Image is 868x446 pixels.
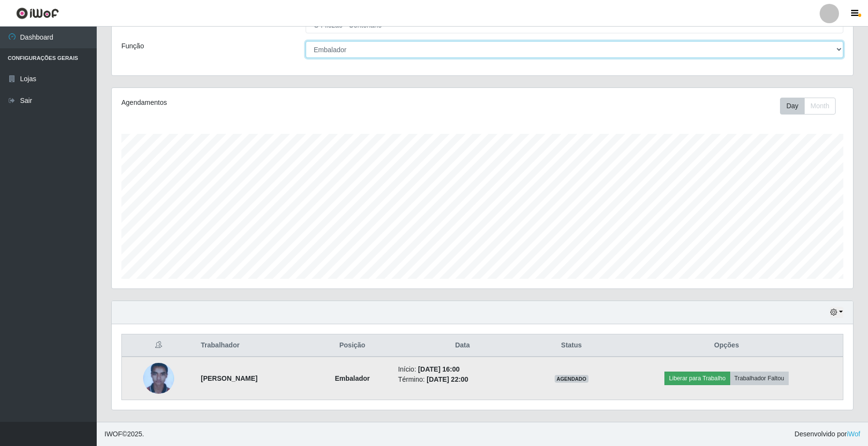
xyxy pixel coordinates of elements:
th: Opções [610,334,843,357]
th: Posição [312,334,392,357]
strong: Embalador [335,374,369,382]
button: Day [780,98,805,115]
div: First group [780,98,836,115]
button: Month [804,98,836,115]
span: Desenvolvido por [794,429,860,439]
li: Término: [398,374,527,385]
img: CoreUI Logo [16,7,59,19]
th: Data [392,334,532,357]
img: 1673386012464.jpeg [143,359,174,399]
span: IWOF [104,430,122,438]
div: Agendamentos [121,98,414,108]
li: Início: [398,364,527,374]
div: Toolbar with button groups [780,98,843,115]
span: AGENDADO [555,375,588,383]
time: [DATE] 16:00 [418,365,459,373]
button: Liberar para Trabalho [664,372,730,385]
strong: [PERSON_NAME] [201,374,257,382]
label: Função [121,41,144,51]
button: Trabalhador Faltou [730,372,789,385]
time: [DATE] 22:00 [427,375,468,383]
span: © 2025 . [104,429,144,439]
th: Trabalhador [195,334,312,357]
a: iWof [847,430,860,438]
th: Status [532,334,610,357]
